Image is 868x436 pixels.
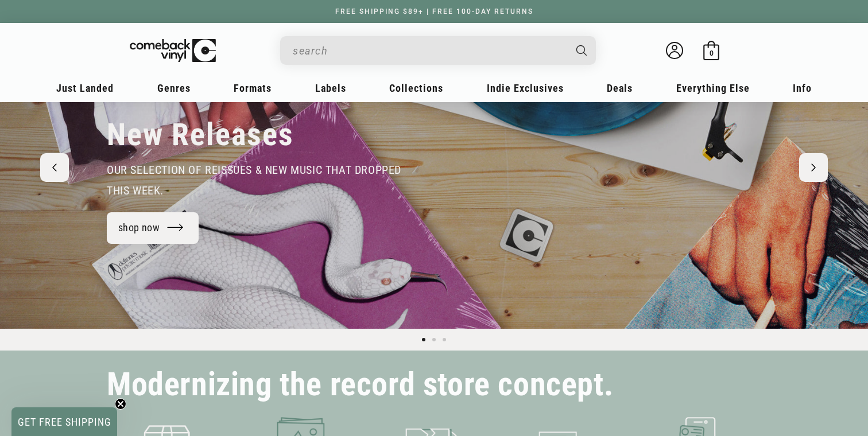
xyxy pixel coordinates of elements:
[439,334,449,345] button: Load slide 3 of 3
[107,371,613,398] h2: Modernizing the record store concept.
[710,49,714,57] span: 0
[18,416,111,428] span: GET FREE SHIPPING
[115,398,126,410] button: Close teaser
[234,82,272,94] span: Formats
[293,39,565,63] input: When autocomplete results are available use up and down arrows to review and enter to select
[40,153,69,182] button: Previous slide
[799,153,828,182] button: Next slide
[793,82,812,94] span: Info
[429,334,439,345] button: Load slide 2 of 3
[389,82,443,94] span: Collections
[676,82,750,94] span: Everything Else
[157,82,191,94] span: Genres
[418,334,429,345] button: Load slide 1 of 3
[107,116,294,154] h2: New Releases
[56,82,114,94] span: Just Landed
[567,36,598,65] button: Search
[315,82,346,94] span: Labels
[487,82,564,94] span: Indie Exclusives
[280,36,596,65] div: Search
[607,82,633,94] span: Deals
[107,163,401,197] span: our selection of reissues & new music that dropped this week.
[324,7,545,15] a: FREE SHIPPING $89+ | FREE 100-DAY RETURNS
[11,407,117,436] div: GET FREE SHIPPINGClose teaser
[107,212,199,244] a: shop now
